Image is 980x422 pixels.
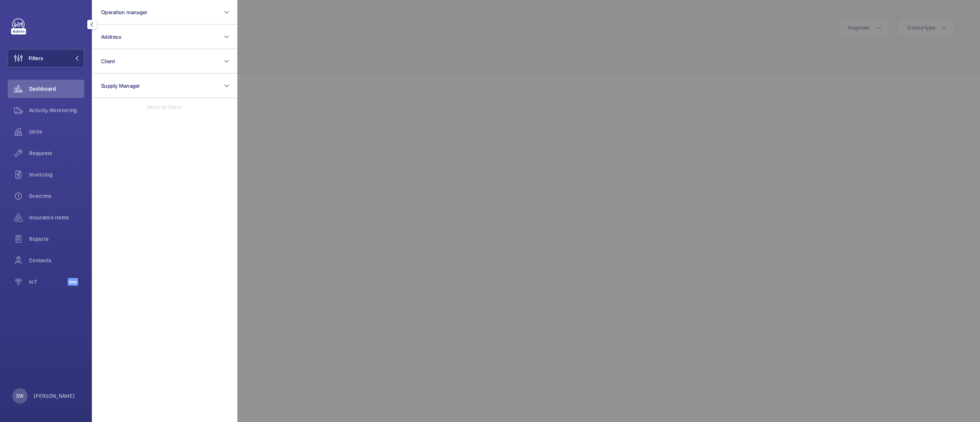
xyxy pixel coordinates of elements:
span: Beta [68,278,78,286]
span: Insurance items [29,214,84,221]
span: Activity Monitoring [29,106,84,114]
p: [PERSON_NAME] [34,392,75,400]
span: Dashboard [29,85,84,93]
p: SW [16,392,23,400]
span: Overtime [29,192,84,200]
span: Invoicing [29,171,84,178]
span: Contacts [29,257,84,264]
span: Units [29,128,84,136]
span: Requests [29,149,84,157]
span: Filters [29,54,43,62]
span: IoT [29,278,68,286]
button: Filters [8,49,84,67]
span: Reports [29,235,84,243]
